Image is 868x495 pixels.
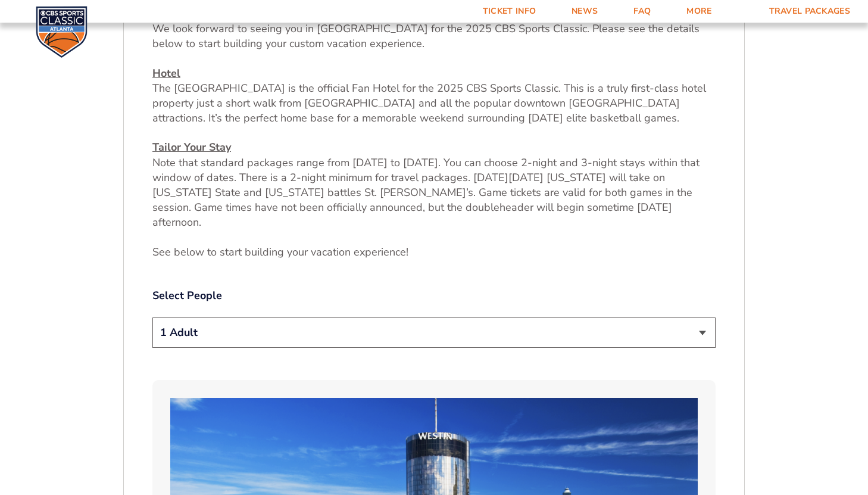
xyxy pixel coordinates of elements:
[152,21,716,51] p: We look forward to seeing you in [GEOGRAPHIC_DATA] for the 2025 CBS Sports Classic. Please see th...
[152,288,716,303] label: Select People
[36,6,88,58] img: CBS Sports Classic
[152,245,716,260] p: See below to start building your vacation experience!
[152,66,180,80] u: Hotel
[152,66,716,126] p: The [GEOGRAPHIC_DATA] is the official Fan Hotel for the 2025 CBS Sports Classic. This is a truly ...
[152,140,231,154] u: Tailor Your Stay
[152,140,716,230] p: Note that standard packages range from [DATE] to [DATE]. You can choose 2-night and 3-night stays...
